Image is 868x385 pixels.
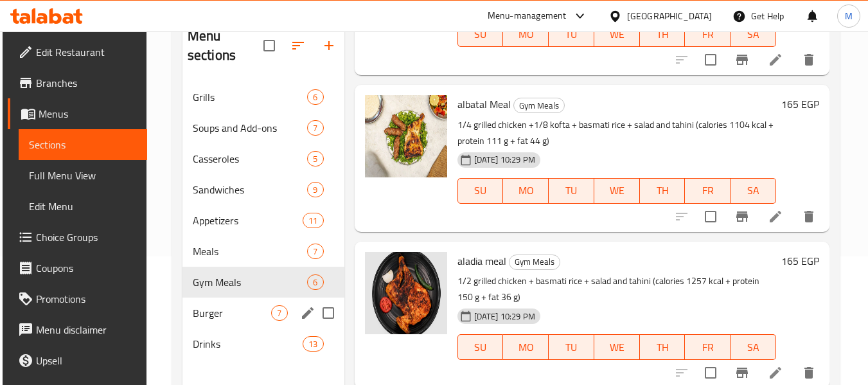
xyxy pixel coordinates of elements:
[182,143,344,174] div: Casseroles5
[193,182,308,197] span: Sandwiches
[8,345,148,376] a: Upsell
[8,67,148,98] a: Branches
[781,252,819,270] h6: 165 EGP
[508,25,544,44] span: MO
[271,305,287,321] div: items
[8,37,148,67] a: Edit Restaurant
[193,305,272,321] span: Burger
[509,255,560,270] div: Gym Meals
[182,82,344,112] div: Grills6
[514,98,564,113] span: Gym Meals
[554,181,589,200] span: TU
[308,153,323,165] span: 5
[727,44,757,75] button: Branch-specific-item
[308,91,323,103] span: 6
[690,181,725,200] span: FR
[599,181,635,200] span: WE
[29,199,137,214] span: Edit Menu
[303,215,323,227] span: 11
[488,8,567,24] div: Menu-management
[193,244,308,259] div: Meals
[36,291,137,307] span: Promotions
[508,181,544,200] span: MO
[845,9,853,23] span: M
[793,201,824,232] button: delete
[503,334,549,360] button: MO
[182,205,344,236] div: Appetizers11
[308,276,323,289] span: 6
[781,95,819,113] h6: 165 EGP
[736,181,771,200] span: SA
[8,98,148,129] a: Menus
[8,283,148,314] a: Promotions
[554,338,589,357] span: TU
[727,201,757,232] button: Branch-specific-item
[627,9,712,23] div: [GEOGRAPHIC_DATA]
[768,209,783,224] a: Edit menu item
[549,334,594,360] button: TU
[29,137,137,152] span: Sections
[736,25,771,44] span: SA
[8,314,148,345] a: Menu disclaimer
[508,338,544,357] span: MO
[188,26,263,65] h2: Menu sections
[463,25,499,44] span: SU
[182,76,344,364] nav: Menu sections
[307,151,323,166] div: items
[283,30,314,61] span: Sort sections
[193,151,308,166] span: Casseroles
[731,334,776,360] button: SA
[457,21,504,47] button: SU
[457,251,506,271] span: aladia meal
[509,255,560,269] span: Gym Meals
[272,307,287,319] span: 7
[182,328,344,359] div: Drinks13
[193,89,308,105] div: Grills
[731,21,776,47] button: SA
[469,310,540,323] span: [DATE] 10:29 PM
[193,336,303,352] span: Drinks
[685,21,731,47] button: FR
[29,168,137,183] span: Full Menu View
[308,184,323,196] span: 9
[503,21,549,47] button: MO
[182,267,344,298] div: Gym Meals6
[697,46,724,73] span: Select to update
[457,94,511,114] span: albatal Meal
[503,178,549,204] button: MO
[19,160,148,191] a: Full Menu View
[690,25,725,44] span: FR
[307,274,323,290] div: items
[298,303,317,323] button: edit
[645,338,680,357] span: TH
[594,178,640,204] button: WE
[768,365,783,381] a: Edit menu item
[463,181,499,200] span: SU
[594,334,640,360] button: WE
[307,120,323,136] div: items
[549,178,594,204] button: TU
[36,260,137,276] span: Coupons
[599,25,635,44] span: WE
[182,112,344,143] div: Soups and Add-ons7
[193,213,303,228] span: Appetizers
[193,274,308,290] span: Gym Meals
[731,178,776,204] button: SA
[685,334,731,360] button: FR
[685,178,731,204] button: FR
[457,178,504,204] button: SU
[307,182,323,197] div: items
[39,106,137,121] span: Menus
[365,95,447,177] img: albatal Meal
[36,353,137,368] span: Upsell
[36,229,137,245] span: Choice Groups
[640,21,686,47] button: TH
[314,30,344,61] button: Add section
[19,191,148,222] a: Edit Menu
[365,252,447,334] img: aladia meal
[307,244,323,259] div: items
[256,32,283,59] span: Select all sections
